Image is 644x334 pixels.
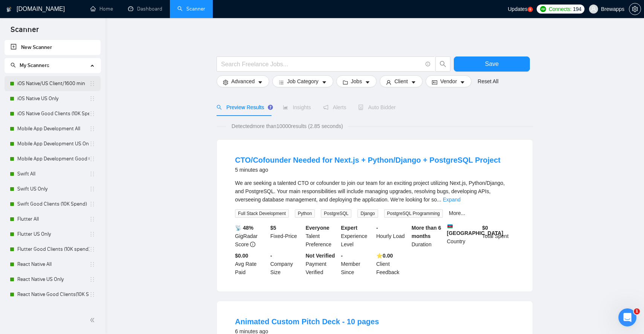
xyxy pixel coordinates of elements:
b: Everyone [306,225,330,231]
a: homeHome [90,6,113,12]
button: barsJob Categorycaret-down [272,75,333,87]
li: iOS Native Good Clients (10K Spend) [5,106,101,121]
a: Mobile App Development Good Clients (15K Spend) [17,151,89,166]
img: upwork-logo.png [540,6,546,12]
span: Auto Bidder [358,104,395,110]
button: folderJobscaret-down [336,75,377,87]
span: holder [89,276,95,282]
span: Save [485,59,499,69]
img: 🇦🇿 [447,224,453,229]
li: New Scanner [5,40,101,55]
div: GigRadar Score [233,224,269,249]
li: Mobile App Development All [5,121,101,136]
li: iOS Native US Only [5,91,101,106]
span: holder [89,126,95,132]
button: idcardVendorcaret-down [426,75,472,87]
b: ⭐️ 0.00 [376,253,393,259]
span: double-left [90,316,97,324]
span: Django [357,209,378,218]
a: React Native All [17,257,89,272]
a: iOS Native Good Clients (10K Spend) [17,106,89,121]
b: 📡 48% [235,225,253,231]
div: Payment Verified [304,252,340,276]
span: We are seeking a talented CTO or cofounder to join our team for an exciting project utilizing Nex... [235,180,505,203]
a: Flutter Good Clients (10K spend) [17,242,89,257]
span: robot [358,105,363,110]
span: My Scanners [11,62,49,69]
span: holder [89,231,95,237]
span: Advanced [231,77,255,85]
button: search [435,56,450,72]
span: bars [279,79,284,85]
img: logo [6,3,12,15]
span: 1 [634,308,640,314]
li: Flutter All [5,212,101,227]
a: More... [449,210,465,216]
div: Fixed-Price [269,224,304,249]
b: $0.00 [235,253,248,259]
span: holder [89,201,95,207]
span: holder [89,261,95,267]
a: Expand [443,197,461,203]
span: holder [89,96,95,102]
a: setting [629,6,641,12]
span: holder [89,111,95,117]
span: Insights [283,104,311,110]
b: More than 6 months [412,225,441,239]
li: React Native Good Clients(10K Spend) [5,287,101,302]
li: Flutter Good Clients (10K spend) [5,242,101,257]
a: Swift US Only [17,181,89,197]
div: Duration [410,224,446,249]
span: Full Stack Development [235,209,289,218]
input: Search Freelance Jobs... [221,59,422,69]
span: Client [394,77,408,85]
button: setting [629,3,641,15]
a: dashboardDashboard [128,6,162,12]
div: Company Size [269,252,304,276]
span: Detected more than 10000 results (2.85 seconds) [226,122,348,130]
a: React Native Good Clients(10K Spend) [17,287,89,302]
span: idcard [432,79,437,85]
span: search [11,63,16,68]
div: We are seeking a talented CTO or cofounder to join our team for an exciting project utilizing Nex... [235,179,514,204]
span: setting [629,6,641,12]
span: user [591,6,596,12]
span: info-circle [250,242,255,247]
button: Save [454,56,530,72]
div: Tooltip anchor [267,104,274,111]
a: Flutter US Only [17,227,89,242]
text: 5 [529,8,531,11]
div: Experience Level [339,224,375,249]
span: user [386,79,391,85]
span: Vendor [440,77,457,85]
span: PostgreSQL [321,209,351,218]
span: Scanner [5,24,45,40]
span: Updates [508,6,527,12]
b: Not Verified [306,253,335,259]
span: holder [89,291,95,297]
span: Job Category [287,77,318,85]
span: search [217,105,222,110]
a: React Native US Only [17,272,89,287]
a: Animated Custom Pitch Deck - 10 pages [235,317,379,326]
li: React Native All [5,257,101,272]
span: notification [323,105,328,110]
div: Country [446,224,481,249]
li: Swift Good Clients (10K Spend) [5,197,101,212]
span: search [436,61,450,67]
b: - [376,225,378,231]
span: ... [437,197,441,203]
div: Client Feedback [375,252,410,276]
span: 194 [573,5,581,13]
b: - [270,253,272,259]
span: caret-down [322,79,327,85]
li: iOS Native/US Client/1600 min [5,76,101,91]
div: Total Spent [481,224,516,249]
div: Talent Preference [304,224,340,249]
a: Swift All [17,166,89,181]
span: holder [89,171,95,177]
span: caret-down [258,79,263,85]
span: holder [89,156,95,162]
span: holder [89,216,95,222]
span: Preview Results [217,104,271,110]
